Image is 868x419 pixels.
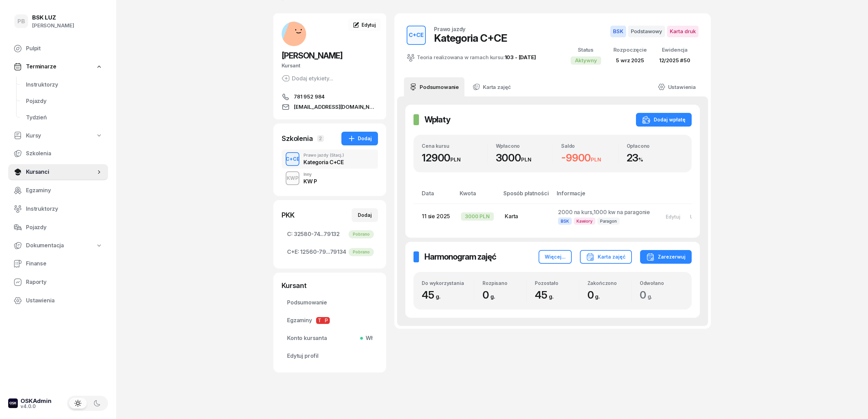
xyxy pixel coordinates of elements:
[282,169,378,188] button: KWPInnyKW P
[8,292,108,309] a: Ustawienia
[406,29,426,41] div: C+CE
[349,248,374,256] div: Pobrano
[17,18,25,24] span: PB
[8,238,108,253] a: Dokumentacja
[303,153,344,157] div: Prawo jazdy
[545,253,566,261] div: Więcej...
[8,219,108,236] a: Pojazdy
[341,132,378,145] button: Dodaj
[610,26,626,37] span: BSK
[282,93,378,101] a: 781 952 984
[32,14,74,20] div: BSK LUZ
[21,404,52,408] div: v4.0.0
[26,259,103,268] span: Finanse
[422,280,474,286] div: Do wykorzystania
[659,45,690,54] div: Ewidencja
[26,62,56,71] span: Terminarze
[282,312,378,329] a: EgzaminyTP
[661,211,685,222] button: Edytuj
[404,77,464,96] a: Podsumowanie
[616,57,644,64] span: 5 wrz 2025
[571,56,601,65] div: Aktywny
[8,274,108,290] a: Raporty
[287,298,372,307] span: Podsumowanie
[21,93,108,109] a: Pojazdy
[685,211,707,222] button: Usuń
[483,289,499,301] span: 0
[553,189,655,204] th: Informacje
[282,149,378,169] button: C+CEPrawo jazdy(Stacj.)Kategoria C+CE
[284,174,301,182] div: KWP
[659,56,690,65] div: 12/2025 #50
[282,226,378,243] a: C:32580-74...79132Pobrano
[286,171,299,185] button: KWP
[597,218,620,225] span: Paragon
[283,155,302,163] div: C+CE
[294,103,378,111] span: [EMAIL_ADDRESS][DOMAIN_NAME]
[26,168,96,176] span: Kursanci
[627,152,684,164] div: 23
[666,214,680,220] div: Edytuj
[282,281,378,290] div: Kursant
[26,131,41,140] span: Kursy
[407,53,536,62] div: Teoria realizowana w ramach kursu:
[21,109,108,126] a: Tydzień
[26,241,64,250] span: Dokumentacja
[282,330,378,346] a: Konto kursantaWł
[8,40,108,57] a: Pulpit
[648,293,652,300] small: g.
[287,352,372,361] span: Edytuj profil
[317,135,324,142] span: 2
[8,164,108,180] a: Kursanci
[638,156,643,163] small: %
[422,152,487,164] div: 12900
[287,248,372,257] span: 12560-79...79134
[26,223,103,232] span: Pojazdy
[358,211,372,219] div: Dodaj
[422,143,487,149] div: Cena kursu
[21,76,108,93] a: Instruktorzy
[571,45,601,54] div: Status
[349,230,374,238] div: Pobrano
[26,97,103,106] span: Pojazdy
[303,159,344,165] div: Kategoria C+CE
[21,398,52,404] div: OSKAdmin
[287,230,372,239] span: 32580-74...79132
[595,293,600,300] small: g.
[363,334,372,343] span: Wł
[282,294,378,311] a: Podsumowanie
[323,317,330,324] span: P
[627,143,684,149] div: Opłacono
[362,22,376,28] span: Edytuj
[636,113,692,127] button: Dodaj wpłatę
[467,77,516,96] a: Karta zajęć
[642,116,686,124] div: Dodaj wpłatę
[587,289,603,301] span: 0
[294,93,325,101] span: 781 952 984
[424,251,496,262] h2: Harmonogram zajęć
[667,26,699,37] span: Karta druk
[434,32,507,44] div: Kategoria C+CE
[422,213,450,220] span: 11 sie 2025
[652,77,701,96] a: Ustawienia
[330,153,344,157] span: (Stacj.)
[640,289,656,301] span: 0
[26,205,103,213] span: Instruktorzy
[8,255,108,272] a: Finanse
[32,21,74,30] div: [PERSON_NAME]
[348,134,372,143] div: Dodaj
[8,182,108,199] a: Egzaminy
[316,317,323,324] span: T
[282,348,378,364] a: Edytuj profil
[587,280,631,286] div: Zakończono
[549,293,554,300] small: g.
[413,189,456,204] th: Data
[282,74,333,82] button: Dodaj etykiety...
[282,244,378,260] a: C+E:12560-79...79134Pobrano
[535,289,557,301] span: 45
[456,189,499,204] th: Kwota
[521,156,531,163] small: PLN
[461,212,494,221] div: 3000 PLN
[282,51,342,61] span: [PERSON_NAME]
[610,26,699,37] button: BSKPodstawowyKarta druk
